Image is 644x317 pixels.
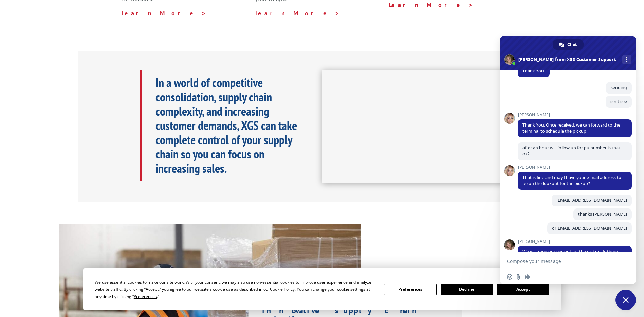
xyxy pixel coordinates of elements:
span: Cookie Policy [270,286,295,292]
a: [EMAIL_ADDRESS][DOMAIN_NAME] [556,225,627,231]
span: sending [611,85,627,90]
div: Cookie Consent Prompt [83,268,561,310]
div: Chat [553,39,584,50]
div: We use essential cookies to make our site work. With your consent, we may also use non-essential ... [95,279,376,300]
button: Preferences [384,284,436,295]
span: [PERSON_NAME] [518,165,632,170]
a: Learn More > [122,9,206,17]
span: after an hour will follow up for pu number is that ok? [522,145,620,157]
span: We will keep our eye out for the pickup. Is there anything else that we can assist you with? [522,249,618,261]
button: Accept [497,284,549,295]
textarea: Compose your message... [507,258,614,264]
iframe: XGS Logistics Solutions [322,70,523,184]
button: Decline [441,284,493,295]
a: Learn More > [255,9,340,17]
span: [PERSON_NAME] [518,239,632,244]
span: or [552,225,627,231]
a: Learn More > [389,1,473,9]
span: Audio message [525,274,530,280]
b: In a world of competitive consolidation, supply chain complexity, and increasing customer demands... [155,74,297,176]
a: [EMAIL_ADDRESS][DOMAIN_NAME] [556,197,627,203]
span: Thank You. [522,68,545,74]
span: Send a file [516,274,521,280]
div: Close chat [615,290,636,310]
span: [PERSON_NAME] [518,113,632,117]
span: thanks [PERSON_NAME] [578,211,627,217]
span: Preferences [134,294,157,299]
div: More channels [622,55,631,64]
span: Insert an emoji [507,274,512,280]
span: sent see [610,99,627,104]
span: That is fine and may I have your e-mail address to be on the lookout for the pickup? [522,174,621,186]
span: Thank You. Once received, we can forward to the terminal to schedule the pickup. [522,122,620,134]
span: Chat [567,39,577,50]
